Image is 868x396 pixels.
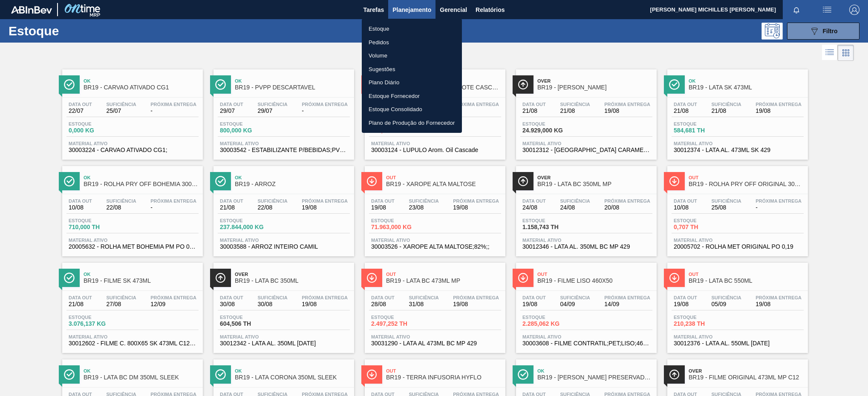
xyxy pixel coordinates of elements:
a: Estoque Consolidado [362,103,462,116]
a: Plano Diário [362,76,462,89]
a: Plano de Produção do Fornecedor [362,116,462,130]
a: Sugestões [362,63,462,76]
a: Estoque Fornecedor [362,89,462,103]
a: Estoque [362,22,462,36]
a: Volume [362,49,462,63]
a: Pedidos [362,36,462,49]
